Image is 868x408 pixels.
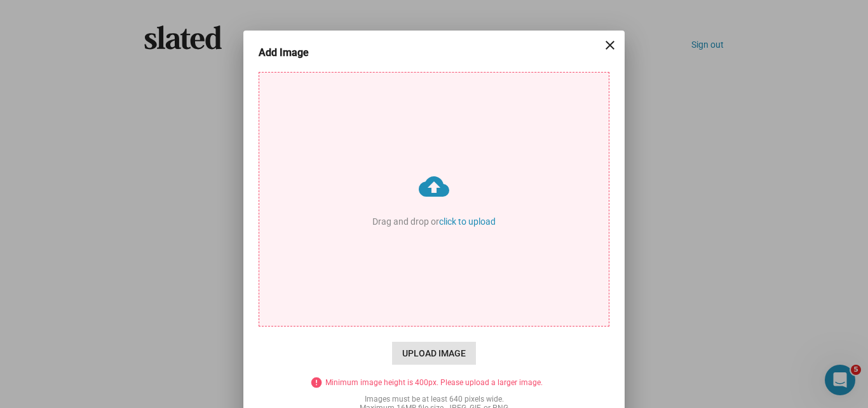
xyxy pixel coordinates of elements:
mat-icon: close [602,38,618,53]
span: Upload Image [392,342,476,365]
div: Minimum image height is 400px. Please upload a larger image. [307,372,561,387]
mat-icon: error [310,376,323,389]
h3: Add Image [259,46,327,59]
